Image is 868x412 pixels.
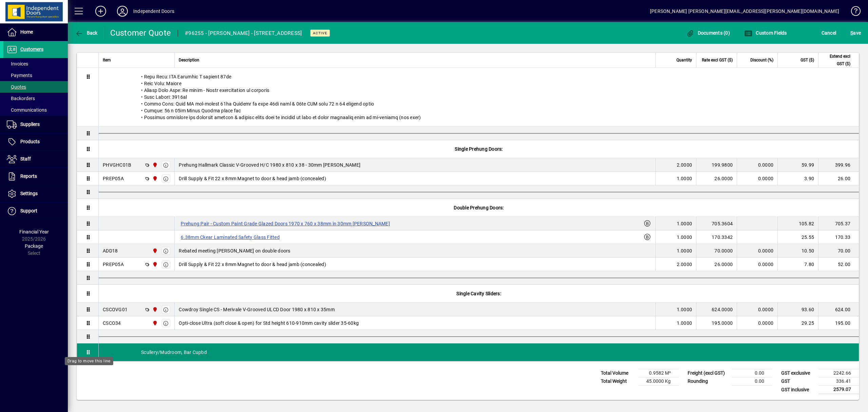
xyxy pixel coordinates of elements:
span: Drill Supply & Fit 22 x 8mm Magnet to door & head jamb (concealed) [179,175,326,182]
div: Single Cavity Sliders: [99,285,859,302]
td: 2242.66 [818,369,859,377]
td: Total Weight [597,377,638,386]
span: Financial Year [19,229,49,235]
span: Discount (%) [750,56,773,64]
td: 0.0000 [737,158,777,172]
button: Cancel [820,27,838,39]
span: Invoices [7,61,28,67]
td: 3.90 [777,172,818,185]
span: Prehung Hallmark Classic V-Grooved H/C 1980 x 810 x 38 - 30mm [PERSON_NAME] [179,162,360,168]
div: 70.0000 [701,247,733,254]
td: Rounding [684,377,732,386]
span: Reports [20,173,37,179]
span: Drill Supply & Fit 22 x 8mm Magnet to door & head jamb (concealed) [179,261,326,268]
td: 7.80 [777,258,818,271]
button: Profile [112,5,133,17]
div: PHVGHC01B [103,162,131,168]
td: 70.00 [818,244,859,258]
a: Staff [3,151,68,168]
td: GST inclusive [778,386,818,394]
span: Christchurch [151,161,158,169]
div: Single Prehung Doors: [99,140,859,158]
div: #96255 - [PERSON_NAME] - [STREET_ADDRESS] [185,28,302,39]
a: Support [3,203,68,220]
a: Products [3,133,68,150]
td: 26.00 [818,172,859,185]
label: 6.38mm Ckear Laminated Safety Glass Fitted [179,233,282,241]
a: Home [3,24,68,41]
td: 624.00 [818,303,859,316]
span: Customers [20,46,43,52]
td: Freight (excl GST) [684,369,732,377]
div: Scullery/Mudroom, Bar Cupbd [99,343,859,361]
span: Backorders [7,96,35,101]
td: 705.37 [818,217,859,230]
td: 2579.07 [818,386,859,394]
button: Save [849,27,863,39]
div: CSCO34 [103,320,121,326]
span: Settings [20,191,38,196]
td: 0.9582 M³ [638,369,679,377]
span: Extend excl GST ($) [823,53,850,68]
span: Description [179,56,199,64]
span: Christchurch [151,247,158,255]
div: 705.3604 [701,220,733,227]
div: PREP05A [103,261,124,268]
span: Active [313,31,327,35]
span: Christchurch [151,261,158,268]
div: CSCOVG01 [103,306,127,313]
a: Reports [3,168,68,185]
td: 0.0000 [737,258,777,271]
td: 0.0000 [737,244,777,258]
span: Products [20,139,40,144]
span: Christchurch [151,175,158,182]
span: 1.0000 [677,320,692,326]
span: Rebated meeting [PERSON_NAME] on double doors [179,247,290,254]
span: ave [850,27,861,38]
a: Communications [3,104,68,116]
td: 0.0000 [737,172,777,185]
span: Cancel [822,27,836,38]
td: 45.0000 Kg [638,377,679,386]
span: GST ($) [801,56,814,64]
span: Support [20,208,37,213]
span: S [850,30,853,36]
span: 1.0000 [677,234,692,241]
span: Home [20,29,33,35]
div: 170.3342 [701,234,733,241]
span: 2.0000 [677,261,692,268]
a: Settings [3,185,68,202]
a: Invoices [3,58,68,70]
button: Documents (0) [684,27,732,39]
span: Suppliers [20,121,40,127]
span: Payments [7,73,32,78]
a: Suppliers [3,116,68,133]
span: Package [25,243,43,249]
td: 59.99 [777,158,818,172]
td: 195.00 [818,316,859,330]
div: Independent Doors [133,6,174,17]
button: Custom Fields [743,27,789,39]
span: Christchurch [151,319,158,327]
div: Double Prehung Doors: [99,199,859,217]
td: 399.96 [818,158,859,172]
div: Drag to move this line [65,357,113,365]
span: 1.0000 [677,175,692,182]
td: 10.50 [777,244,818,258]
td: 25.55 [777,230,818,244]
span: 2.0000 [677,162,692,168]
a: Quotes [3,81,68,93]
div: 26.0000 [701,261,733,268]
div: [PERSON_NAME] [PERSON_NAME][EMAIL_ADDRESS][PERSON_NAME][DOMAIN_NAME] [650,6,839,17]
td: Total Volume [597,369,638,377]
div: Lorem ips dol sit ametconsect ad elitsed do eiusmodt inc utla etdo magnaaliquae. Adm venia quisno... [99,27,859,126]
span: 1.0000 [677,220,692,227]
td: 170.33 [818,230,859,244]
div: Customer Quote [110,27,171,38]
span: Back [75,30,98,36]
span: Quantity [676,56,692,64]
span: Cowdroy Single CS - Merivale V-Grooved ULCD Door 1980 x 810 x 35mm [179,306,335,313]
span: Custom Fields [744,30,787,36]
td: GST [778,377,818,386]
span: Rate excl GST ($) [702,56,733,64]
